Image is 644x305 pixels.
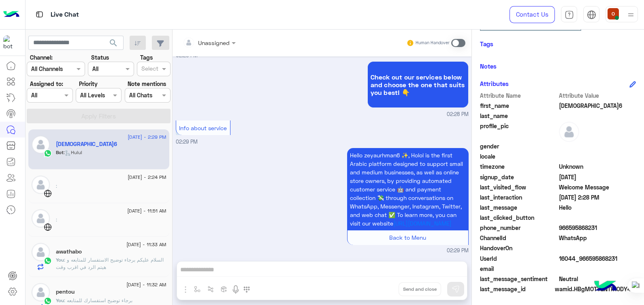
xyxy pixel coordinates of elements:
[559,254,636,263] span: 16044_966595868231
[480,244,557,252] span: HandoverOn
[480,40,636,47] h6: Tags
[350,152,463,227] span: Hello zeyaurhman6 ✨, Holol is the first Arabic platform designed to support small and medium busi...
[56,141,117,148] h5: zeyaurhman6
[32,243,50,261] img: defaultAdmin.png
[559,234,636,242] span: 2
[559,173,636,181] span: 2025-09-02T11:28:38.061Z
[140,64,158,75] div: Select
[44,257,52,265] img: WhatsApp
[140,53,153,62] label: Tags
[32,135,50,154] img: defaultAdmin.png
[126,241,166,248] span: [DATE] - 11:33 AM
[559,275,636,283] span: 0
[32,176,50,194] img: defaultAdmin.png
[176,139,198,145] span: 02:29 PM
[128,79,166,88] label: Note mentions
[176,52,198,58] span: 02:28 PM
[559,183,636,191] span: Welcome Message
[480,213,557,222] span: last_clicked_button
[559,244,636,252] span: null
[109,38,118,48] span: search
[555,285,636,293] span: wamid.HBgMOTY2NTk1ODY4MjMxFQIAEhggQTJCMkU3MjQyQUVBRUVGQ0QxNjdCQ0VDOEU4NTQ1MDYA
[480,223,557,232] span: phone_number
[399,282,441,296] button: Send and close
[510,6,555,23] a: Contact Us
[44,223,52,231] img: WebChat
[559,152,636,161] span: null
[179,125,227,131] span: Info about service
[480,101,557,110] span: first_name
[480,193,557,202] span: last_interaction
[3,6,19,23] img: Logo
[104,36,124,53] button: search
[480,91,557,100] span: Attribute Name
[480,162,557,171] span: timezone
[559,264,636,273] span: null
[56,288,75,295] h5: pentou
[56,248,82,255] h5: awathabo
[480,275,557,283] span: last_message_sentiment
[127,207,166,215] span: [DATE] - 11:51 AM
[389,234,426,241] span: Back to Menu
[128,133,166,141] span: [DATE] - 2:29 PM
[27,109,171,123] button: Apply Filters
[30,53,53,62] label: Channel:
[126,281,166,288] span: [DATE] - 11:32 AM
[559,213,636,222] span: null
[587,10,596,19] img: tab
[34,9,45,19] img: tab
[347,148,469,230] p: 2/9/2025, 2:29 PM
[56,297,64,303] span: You
[559,101,636,110] span: zeyaurhman6
[371,73,465,96] span: Check out our services below and choose the one that suits you best! 👇
[393,220,452,227] a: [URL][DOMAIN_NAME]
[51,9,79,20] p: Live Chat
[480,203,557,212] span: last_message
[559,91,636,100] span: Attribute Value
[591,273,620,301] img: hulul-logo.png
[480,142,557,150] span: gender
[559,142,636,150] span: null
[56,217,57,223] span: :
[480,173,557,181] span: signup_date
[480,285,553,293] span: last_message_id
[56,257,164,270] span: السلام عليكم برجاء توضيح الاستفسار للمتابعه و هيتم الرد في اقرب وقت
[626,10,636,20] img: profile
[416,40,450,46] small: Human Handover
[559,162,636,171] span: Unknown
[3,35,18,50] img: 114004088273201
[559,203,636,212] span: Hello
[56,183,57,189] span: :
[44,297,52,305] img: WhatsApp
[64,149,82,155] span: : Hulul
[480,183,557,191] span: last_visited_flow
[91,53,109,62] label: Status
[32,209,50,228] img: defaultAdmin.png
[447,247,469,255] span: 02:29 PM
[559,223,636,232] span: 966595868231
[30,79,63,88] label: Assigned to:
[56,149,64,155] span: Bot
[608,8,619,19] img: userImage
[480,122,557,140] span: profile_pic
[561,6,577,23] a: tab
[56,257,64,263] span: You
[32,283,50,301] img: defaultAdmin.png
[559,193,636,202] span: 2025-09-02T11:28:38.057Z
[480,112,557,120] span: last_name
[480,234,557,242] span: ChannelId
[559,122,579,142] img: defaultAdmin.png
[44,149,52,157] img: WhatsApp
[480,264,557,273] span: email
[480,62,497,70] h6: Notes
[64,297,132,303] span: برجاء توضيح استفسارك للمتابعه
[44,189,52,198] img: WebChat
[79,79,98,88] label: Priority
[447,111,469,118] span: 02:28 PM
[128,174,166,181] span: [DATE] - 2:24 PM
[480,254,557,263] span: UserId
[565,10,574,19] img: tab
[480,152,557,161] span: locale
[480,80,509,87] h6: Attributes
